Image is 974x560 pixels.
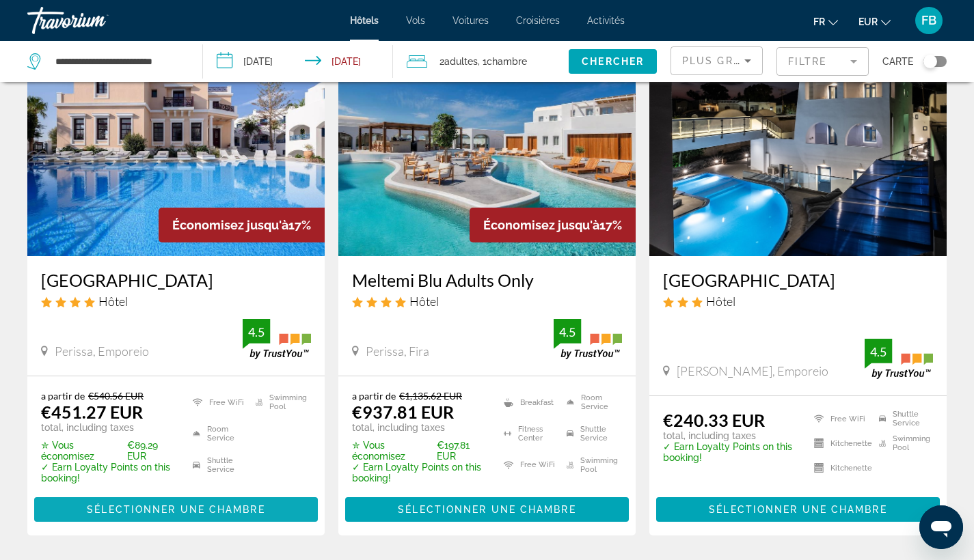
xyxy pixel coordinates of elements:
[483,218,599,232] span: Économisez jusqu'à
[587,15,625,26] a: Activités
[560,421,622,446] li: Shuttle Service
[560,390,622,415] li: Room Service
[682,55,846,66] span: Plus grandes économies
[919,505,963,549] iframe: Bouton de lancement de la fenêtre de messagerie
[497,390,559,415] li: Breakfast
[27,38,325,256] img: Hotel image
[186,390,248,415] li: Free WiFi
[554,324,581,340] div: 4.5
[444,56,478,67] span: Adultes
[352,390,396,402] span: a partir de
[497,421,559,446] li: Fitness Center
[41,440,176,462] p: €89.29 EUR
[41,422,176,433] p: total, including taxes
[858,12,891,31] button: Change currency
[682,53,751,69] mat-select: Sort by
[656,501,940,516] a: Sélectionner une chambre
[41,270,311,290] a: [GEOGRAPHIC_DATA]
[406,15,425,26] a: Vols
[911,6,947,35] button: User Menu
[663,270,933,290] a: [GEOGRAPHIC_DATA]
[776,46,869,76] button: Filter
[858,16,878,27] span: EUR
[352,440,433,462] span: ✮ Vous économisez
[478,52,527,71] span: , 1
[243,319,311,359] img: trustyou-badge.svg
[865,339,933,379] img: trustyou-badge.svg
[399,390,462,402] del: €1,135.62 EUR
[560,453,622,477] li: Swimming Pool
[41,390,85,402] span: a partir de
[41,440,124,462] span: ✮ Vous économisez
[34,501,318,516] a: Sélectionner une chambre
[352,440,487,462] p: €197.81 EUR
[352,270,622,290] a: Meltemi Blu Adults Only
[649,38,947,256] img: Hotel image
[656,497,940,522] button: Sélectionner une chambre
[663,410,765,430] ins: €240.33 EUR
[352,422,487,433] p: total, including taxes
[872,434,933,452] li: Swimming Pool
[865,344,892,360] div: 4.5
[186,421,248,446] li: Room Service
[398,504,576,515] span: Sélectionner une chambre
[243,324,270,340] div: 4.5
[345,501,629,516] a: Sélectionner une chambre
[663,441,797,463] p: ✓ Earn Loyalty Points on this booking!
[172,218,288,232] span: Économisez jusqu'à
[706,294,735,309] span: Hôtel
[186,453,248,477] li: Shuttle Service
[98,294,128,309] span: Hôtel
[249,390,311,415] li: Swimming Pool
[807,459,872,477] li: Kitchenette
[409,294,439,309] span: Hôtel
[677,363,828,378] span: [PERSON_NAME], Emporeio
[663,294,933,309] div: 3 star Hotel
[663,430,797,441] p: total, including taxes
[516,15,560,26] a: Croisières
[913,55,947,68] button: Toggle map
[352,402,454,422] ins: €937.81 EUR
[497,453,559,477] li: Free WiFi
[807,410,872,428] li: Free WiFi
[55,344,149,359] span: Perissa, Emporeio
[452,15,489,26] a: Voitures
[159,208,325,242] div: 17%
[34,497,318,522] button: Sélectionner une chambre
[352,294,622,309] div: 4 star Hotel
[813,16,825,27] span: fr
[393,41,569,82] button: Travelers: 2 adults, 0 children
[345,497,629,522] button: Sélectionner une chambre
[872,410,933,428] li: Shuttle Service
[921,14,936,27] span: FB
[882,52,913,71] span: Carte
[569,49,657,74] button: Chercher
[582,56,644,67] span: Chercher
[41,402,143,422] ins: €451.27 EUR
[203,41,392,82] button: Check-in date: Oct 5, 2025 Check-out date: Oct 9, 2025
[350,15,379,26] a: Hôtels
[439,52,478,71] span: 2
[41,462,176,484] p: ✓ Earn Loyalty Points on this booking!
[709,504,887,515] span: Sélectionner une chambre
[554,319,622,359] img: trustyou-badge.svg
[813,12,838,31] button: Change language
[41,294,311,309] div: 4 star Hotel
[366,344,429,359] span: Perissa, Fira
[88,390,144,402] del: €540.56 EUR
[27,3,164,38] a: Travorium
[807,434,872,452] li: Kitchenette
[338,38,636,256] img: Hotel image
[87,504,265,515] span: Sélectionner une chambre
[352,462,487,484] p: ✓ Earn Loyalty Points on this booking!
